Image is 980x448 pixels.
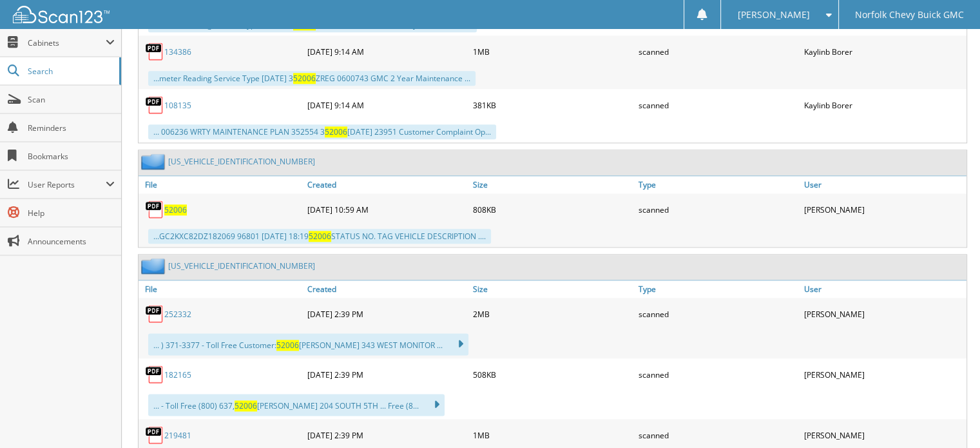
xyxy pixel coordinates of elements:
span: Scan [28,94,115,105]
a: 219481 [164,430,191,441]
a: 52006 [164,204,187,215]
span: 52006 [325,126,347,137]
div: [DATE] 2:39 PM [304,301,470,327]
span: Bookmarks [28,151,115,162]
div: scanned [635,197,801,222]
iframe: Chat Widget [916,386,980,448]
a: Type [635,280,801,298]
div: 1MB [470,422,635,448]
img: PDF.png [145,95,164,115]
a: User [801,280,966,298]
a: [US_VEHICLE_IDENTIFICATION_NUMBER] [168,156,315,167]
a: File [139,176,304,193]
a: User [801,176,966,193]
span: Search [28,66,113,77]
div: scanned [635,301,801,327]
img: PDF.png [145,304,164,324]
div: [DATE] 10:59 AM [304,197,470,222]
span: 52006 [235,400,257,411]
div: ... - Toll Free (800) 637, [PERSON_NAME] 204 SOUTH 5TH ... Free (8... [148,394,445,416]
span: Cabinets [28,37,106,48]
div: 2MB [470,301,635,327]
span: 52006 [309,231,331,242]
div: [PERSON_NAME] [801,197,966,222]
a: Size [470,176,635,193]
a: Created [304,280,470,298]
a: File [139,280,304,298]
a: 134386 [164,46,191,57]
img: folder2.png [141,153,168,170]
div: ...GC2KXC82DZ182069 96801 [DATE] 18:19 STATUS NO. TAG VEHICLE DESCRIPTION .... [148,229,491,244]
div: scanned [635,39,801,64]
div: [PERSON_NAME] [801,301,966,327]
span: [PERSON_NAME] [737,11,809,19]
div: Kaylinb Borer [801,92,966,118]
div: scanned [635,422,801,448]
span: Norfolk Chevy Buick GMC [855,11,964,19]
span: User Reports [28,179,106,190]
div: [PERSON_NAME] [801,362,966,387]
div: 808KB [470,197,635,222]
div: 508KB [470,362,635,387]
a: 182165 [164,369,191,380]
img: folder2.png [141,258,168,274]
img: PDF.png [145,200,164,219]
div: ... 006236 WRTY MAINTENANCE PLAN 352554 3 [DATE] 23951 Customer Complaint Op... [148,124,496,139]
div: [DATE] 9:14 AM [304,39,470,64]
div: scanned [635,362,801,387]
a: [US_VEHICLE_IDENTIFICATION_NUMBER] [168,260,315,271]
a: Size [470,280,635,298]
a: 108135 [164,100,191,111]
img: PDF.png [145,365,164,384]
img: PDF.png [145,42,164,61]
div: [DATE] 2:39 PM [304,362,470,387]
span: Help [28,208,115,219]
span: Announcements [28,236,115,247]
span: Reminders [28,122,115,133]
span: 52006 [293,73,316,84]
div: ...meter Reading Service Type [DATE] 3 ZREG 0600743 GMC 2 Year Maintenance ... [148,71,476,86]
div: Kaylinb Borer [801,39,966,64]
div: 1MB [470,39,635,64]
img: PDF.png [145,425,164,445]
a: Created [304,176,470,193]
a: Type [635,176,801,193]
div: ... ) 371-3377 - Toll Free Customer: [PERSON_NAME] 343 WEST MONITOR ... [148,333,468,355]
div: 381KB [470,92,635,118]
img: scan123-logo-white.svg [13,6,110,23]
div: [PERSON_NAME] [801,422,966,448]
div: [DATE] 9:14 AM [304,92,470,118]
div: [DATE] 2:39 PM [304,422,470,448]
span: 52006 [276,340,299,351]
div: scanned [635,92,801,118]
a: 252332 [164,309,191,320]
